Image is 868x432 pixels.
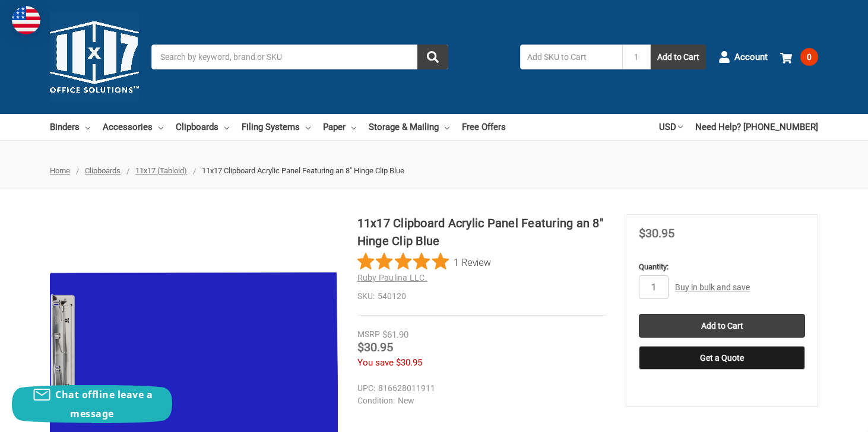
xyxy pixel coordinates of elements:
img: 11x17.com [50,12,139,101]
span: $30.95 [639,226,674,240]
dd: 540120 [357,290,607,303]
a: Clipboards [176,114,229,140]
dt: UPC: [357,382,375,395]
button: Get a Quote [639,346,805,370]
dd: New [357,395,601,407]
a: 0 [780,42,818,72]
a: Need Help? [PHONE_NUMBER] [695,114,818,140]
span: 0 [800,48,818,66]
input: Add to Cart [639,314,805,338]
dt: SKU: [357,290,375,303]
dt: Condition: [357,395,395,407]
label: Quantity: [639,261,805,273]
a: Ruby Paulina LLC. [357,273,427,282]
button: Rated 5 out of 5 stars from 1 reviews. Jump to reviews. [357,253,491,271]
a: 11x17 (Tabloid) [135,166,187,175]
div: MSRP [357,328,380,341]
span: You save [357,357,394,368]
span: 1 Review [454,253,491,271]
a: Filing Systems [242,114,311,140]
a: Clipboards [85,166,121,175]
a: Buy in bulk and save [675,282,750,292]
a: USD [659,114,683,140]
a: Account [718,42,768,72]
input: Search by keyword, brand or SKU [151,45,448,69]
span: 11x17 Clipboard Acrylic Panel Featuring an 8" Hinge Clip Blue [202,166,404,175]
img: duty and tax information for United States [12,6,40,34]
h1: 11x17 Clipboard Acrylic Panel Featuring an 8" Hinge Clip Blue [357,214,607,250]
a: Storage & Mailing [369,114,449,140]
a: Home [50,166,70,175]
a: Paper [323,114,356,140]
span: Chat offline leave a message [55,388,153,420]
a: Accessories [103,114,163,140]
span: $61.90 [382,329,408,340]
input: Add SKU to Cart [520,45,622,69]
a: Free Offers [462,114,506,140]
dd: 816628011911 [357,382,601,395]
button: Chat offline leave a message [12,385,172,423]
button: Add to Cart [651,45,706,69]
span: $30.95 [357,340,393,354]
a: Binders [50,114,90,140]
span: Account [734,50,768,64]
span: $30.95 [396,357,422,368]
